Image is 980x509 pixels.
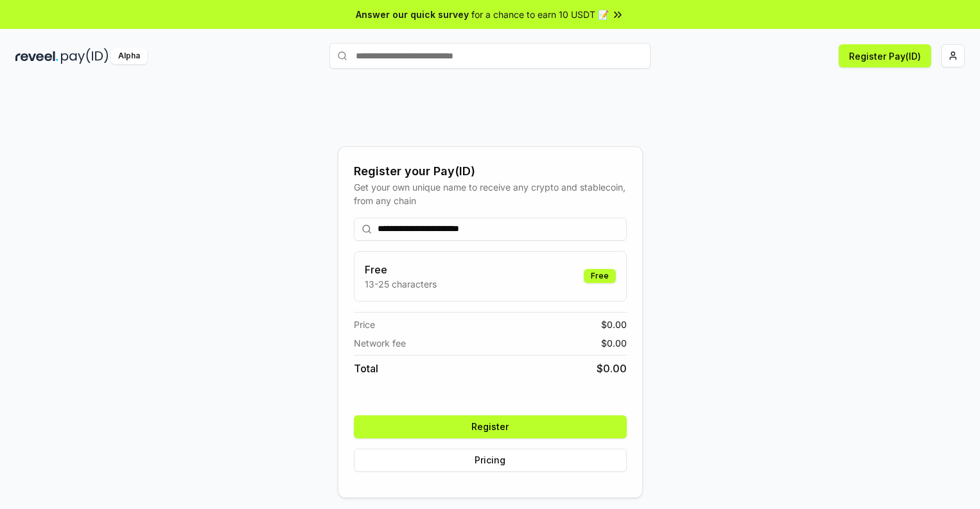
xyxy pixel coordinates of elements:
[597,361,627,376] span: $ 0.00
[839,44,931,67] button: Register Pay(ID)
[471,8,609,21] span: for a chance to earn 10 USDT 📝
[354,449,627,472] button: Pricing
[61,48,109,64] img: pay_id
[354,361,378,376] span: Total
[354,336,406,350] span: Network fee
[111,48,147,64] div: Alpha
[601,336,627,350] span: $ 0.00
[365,277,437,291] p: 13-25 characters
[354,318,375,331] span: Price
[354,180,627,207] div: Get your own unique name to receive any crypto and stablecoin, from any chain
[15,48,58,64] img: reveel_dark
[356,8,469,21] span: Answer our quick survey
[601,318,627,331] span: $ 0.00
[354,162,627,180] div: Register your Pay(ID)
[365,262,437,277] h3: Free
[354,415,627,438] button: Register
[584,269,616,283] div: Free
